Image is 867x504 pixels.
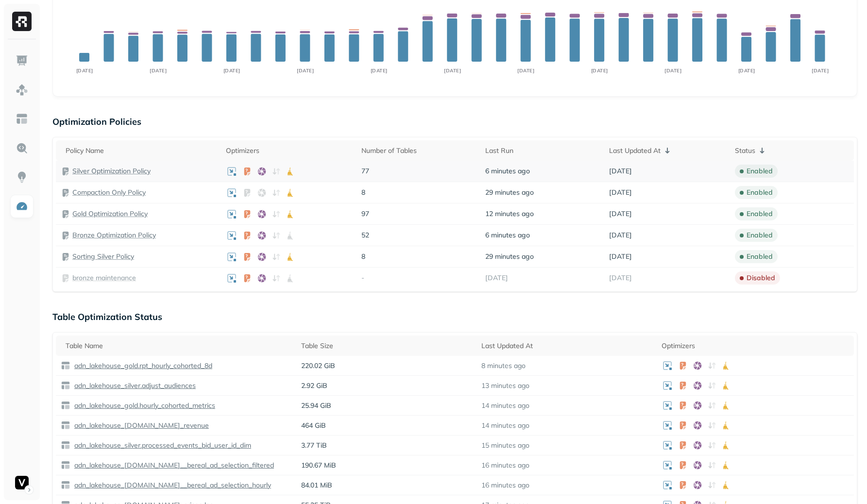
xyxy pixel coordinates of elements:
[72,361,212,370] p: adn_lakehouse_gold.rpt_hourly_cohorted_8d
[485,252,534,261] span: 29 minutes ago
[61,420,70,430] img: table
[301,441,472,450] p: 3.77 TiB
[72,273,136,283] a: bronze maintenance
[72,461,274,470] p: adn_lakehouse_[DOMAIN_NAME]__bereal_ad_selection_filtered
[361,231,476,240] p: 52
[481,381,529,390] p: 13 minutes ago
[301,361,472,370] p: 220.02 GiB
[72,381,196,390] p: adn_lakehouse_silver.adjust_audiences
[70,361,212,370] a: adn_lakehouse_gold.rpt_hourly_cohorted_8d
[517,67,534,74] tspan: [DATE]
[16,84,28,96] img: Assets
[609,145,725,156] div: Last Updated At
[485,231,530,240] span: 6 minutes ago
[150,67,167,74] tspan: [DATE]
[481,461,529,470] p: 16 minutes ago
[481,401,529,410] p: 14 minutes ago
[738,67,755,74] tspan: [DATE]
[297,67,314,74] tspan: [DATE]
[70,401,215,410] a: adn_lakehouse_gold.hourly_cohorted_metrics
[485,167,530,176] span: 6 minutes ago
[812,67,829,74] tspan: [DATE]
[61,440,70,450] img: table
[72,231,156,240] a: Bronze Optimization Policy
[70,461,274,470] a: adn_lakehouse_[DOMAIN_NAME]__bereal_ad_selection_filtered
[609,252,632,261] span: [DATE]
[61,460,70,470] img: table
[609,231,632,240] span: [DATE]
[485,146,599,155] div: Last Run
[747,252,773,261] p: enabled
[70,421,209,430] a: adn_lakehouse_[DOMAIN_NAME]_revenue
[361,273,476,283] p: -
[485,209,534,218] span: 12 minutes ago
[481,481,529,490] p: 16 minutes ago
[664,67,681,74] tspan: [DATE]
[591,67,608,74] tspan: [DATE]
[747,231,773,240] p: enabled
[481,341,652,351] div: Last Updated At
[481,441,529,450] p: 15 minutes ago
[72,481,271,490] p: adn_lakehouse_[DOMAIN_NAME]__bereal_ad_selection_hourly
[361,146,476,155] div: Number of Tables
[735,145,849,156] div: Status
[15,476,29,489] img: Voodoo
[72,252,134,261] a: Sorting Silver Policy
[609,188,632,197] span: [DATE]
[301,381,472,390] p: 2.92 GiB
[70,381,196,390] a: adn_lakehouse_silver.adjust_audiences
[662,341,849,351] div: Optimizers
[481,361,526,370] p: 8 minutes ago
[66,146,216,155] div: Policy Name
[70,481,271,490] a: adn_lakehouse_[DOMAIN_NAME]__bereal_ad_selection_hourly
[444,67,461,74] tspan: [DATE]
[72,188,146,197] a: Compaction Only Policy
[72,209,148,218] a: Gold Optimization Policy
[76,67,93,74] tspan: [DATE]
[361,209,476,218] p: 97
[747,273,775,283] p: disabled
[747,167,773,176] p: enabled
[52,311,857,322] p: Table Optimization Status
[16,200,28,213] img: Optimization
[371,67,388,74] tspan: [DATE]
[16,113,28,125] img: Asset Explorer
[61,381,70,390] img: table
[481,421,529,430] p: 14 minutes ago
[301,401,472,410] p: 25.94 GiB
[72,401,215,410] p: adn_lakehouse_gold.hourly_cohorted_metrics
[226,146,352,155] div: Optimizers
[609,209,632,218] span: [DATE]
[301,341,472,351] div: Table Size
[16,142,28,154] img: Query Explorer
[72,167,151,176] a: Silver Optimization Policy
[61,480,70,490] img: table
[361,188,476,197] p: 8
[16,54,28,67] img: Dashboard
[66,341,291,351] div: Table Name
[609,273,632,283] span: [DATE]
[72,441,251,450] p: adn_lakehouse_silver.processed_events_bid_user_id_dim
[747,209,773,218] p: enabled
[70,441,251,450] a: adn_lakehouse_silver.processed_events_bid_user_id_dim
[72,421,209,430] p: adn_lakehouse_[DOMAIN_NAME]_revenue
[52,116,857,127] p: Optimization Policies
[12,12,32,31] img: Ryft
[301,421,472,430] p: 464 GiB
[609,167,632,176] span: [DATE]
[361,252,476,261] p: 8
[16,171,28,184] img: Insights
[61,401,70,410] img: table
[485,273,508,283] span: [DATE]
[361,167,476,176] p: 77
[485,188,534,197] span: 29 minutes ago
[747,188,773,197] p: enabled
[301,481,472,490] p: 84.01 MiB
[301,461,472,470] p: 190.67 MiB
